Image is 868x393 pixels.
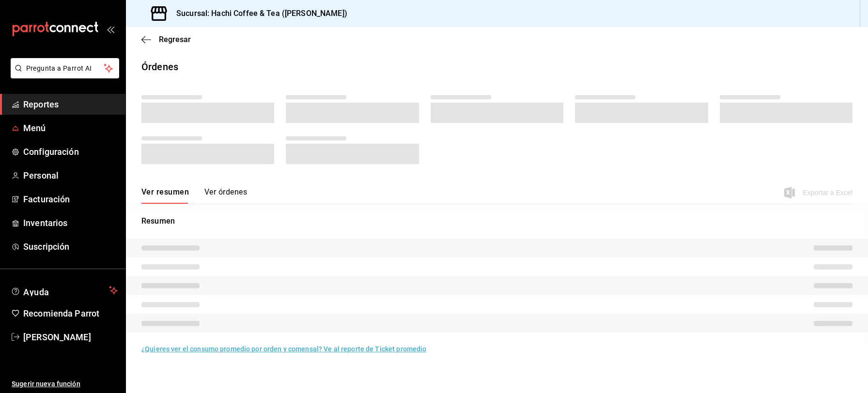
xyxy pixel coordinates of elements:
span: Configuración [23,145,118,158]
span: Sugerir nueva función [12,379,118,389]
span: Menú [23,121,118,135]
span: Pregunta a Parrot AI [26,63,104,74]
span: Ayuda [23,285,105,296]
button: Ver resumen [141,187,189,204]
button: Ver órdenes [204,187,247,204]
button: Regresar [141,35,191,44]
button: open_drawer_menu [107,25,114,33]
div: Órdenes [141,60,178,74]
a: ¿Quieres ver el consumo promedio por orden y comensal? Ve al reporte de Ticket promedio [141,345,426,353]
div: navigation tabs [141,187,247,204]
span: Suscripción [23,240,118,253]
span: Reportes [23,98,118,111]
a: Pregunta a Parrot AI [7,70,119,80]
p: Resumen [141,215,852,227]
button: Pregunta a Parrot AI [11,58,119,78]
span: Recomienda Parrot [23,307,118,320]
span: Inventarios [23,216,118,229]
span: [PERSON_NAME] [23,331,118,344]
span: Personal [23,169,118,182]
span: Regresar [159,35,191,44]
span: Facturación [23,193,118,206]
h3: Sucursal: Hachi Coffee & Tea ([PERSON_NAME]) [169,8,347,19]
